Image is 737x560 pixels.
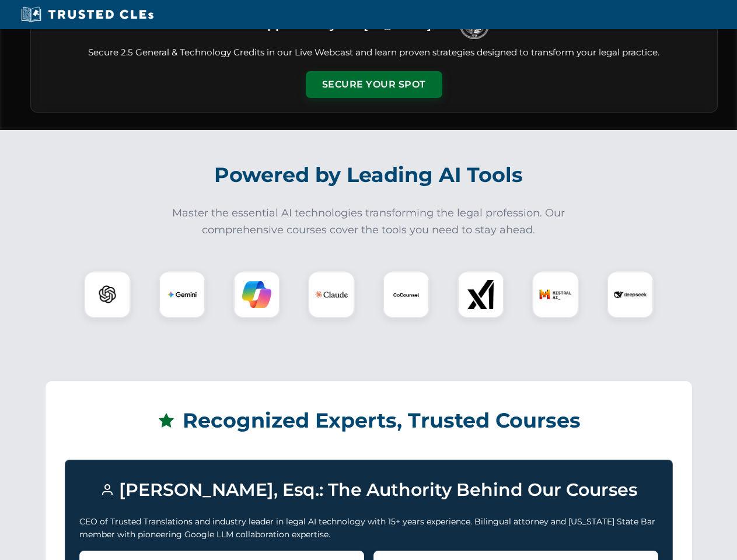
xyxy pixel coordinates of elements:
[466,280,495,309] img: xAI Logo
[233,271,280,318] div: Copilot
[308,271,355,318] div: Claude
[79,474,658,506] h3: [PERSON_NAME], Esq.: The Authority Behind Our Courses
[90,278,124,311] img: ChatGPT Logo
[306,71,442,98] button: Secure Your Spot
[84,271,131,318] div: ChatGPT
[79,515,658,541] p: CEO of Trusted Translations and industry leader in legal AI technology with 15+ years experience....
[159,271,205,318] div: Gemini
[607,271,654,318] div: DeepSeek
[167,280,197,309] img: Gemini Logo
[46,155,692,195] h2: Powered by Leading AI Tools
[457,271,504,318] div: xAI
[614,278,647,311] img: DeepSeek Logo
[165,205,573,239] p: Master the essential AI technologies transforming the legal profession. Our comprehensive courses...
[539,278,572,311] img: Mistral AI Logo
[383,271,429,318] div: CoCounsel
[315,278,348,311] img: Claude Logo
[18,6,157,23] img: Trusted CLEs
[45,46,703,60] p: Secure 2.5 General & Technology Credits in our Live Webcast and learn proven strategies designed ...
[242,280,271,309] img: Copilot Logo
[532,271,579,318] div: Mistral AI
[392,280,421,309] img: CoCounsel Logo
[65,400,673,441] h2: Recognized Experts, Trusted Courses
